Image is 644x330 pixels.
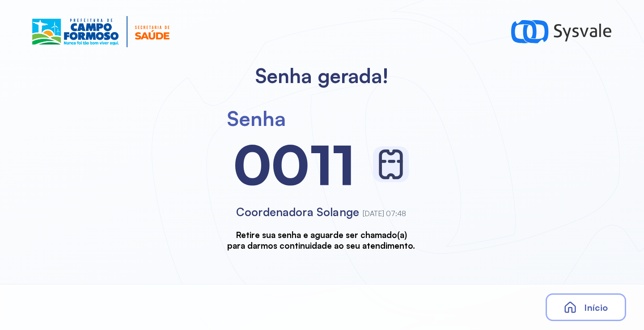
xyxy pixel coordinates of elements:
div: 0011 [233,131,355,198]
span: Coordenadora Solange [236,205,359,219]
img: Logotipo do estabelecimento [32,16,169,47]
span: Início [584,302,608,313]
span: [DATE] 07:48 [363,209,406,218]
h2: Senha gerada! [255,63,389,88]
div: Senha [227,106,286,131]
img: logo-sysvale.svg [511,16,612,47]
h3: Retire sua senha e aguarde ser chamado(a) para darmos continuidade ao seu atendimento. [227,230,415,251]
